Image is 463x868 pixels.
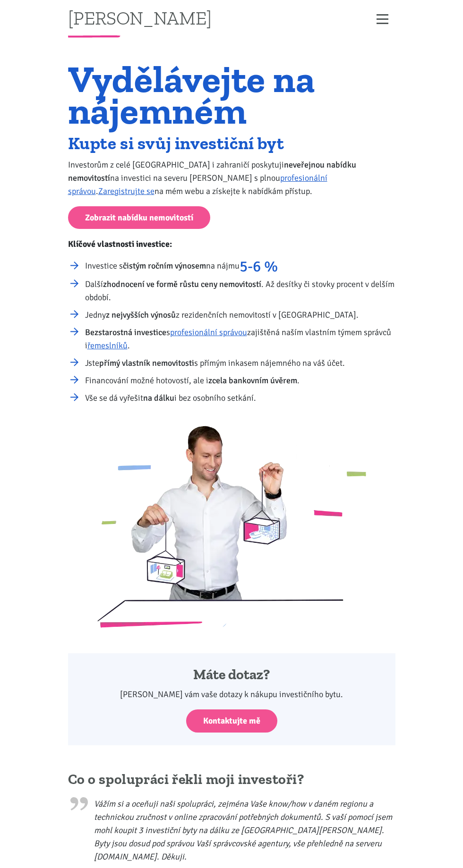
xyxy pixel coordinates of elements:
[68,771,395,789] h2: Co o spolupráci řekli moji investoři?
[106,310,176,320] strong: z nejvyšších výnosů
[85,326,395,352] li: s zajištěná naším vlastním týmem správců i .
[85,374,395,387] li: Financování možné hotovostí, ale i .
[170,327,247,337] a: profesionální správou
[370,11,395,27] button: Zobrazit menu
[68,206,210,229] a: Zobrazit nabídku nemovitostí
[68,8,212,27] a: [PERSON_NAME]
[85,278,395,304] li: Další . Až desítky či stovky procent v delším období.
[240,257,278,276] strong: 5-6 %
[68,160,356,183] strong: neveřejnou nabídku nemovitostí
[68,237,395,251] p: Klíčové vlastnosti investice:
[143,393,174,403] strong: na dálku
[68,158,395,198] p: Investorům z celé [GEOGRAPHIC_DATA] i zahraničí poskytuji na investici na severu [PERSON_NAME] s ...
[123,261,206,271] strong: čistým ročním výnosem
[85,259,395,273] li: Investice s na nájmu
[85,391,395,405] li: Vše se dá vyřešit i bez osobního setkání.
[85,308,395,321] li: Jedny z rezidenčních nemovitostí v [GEOGRAPHIC_DATA].
[81,688,383,701] p: [PERSON_NAME] vám vaše dotazy k nákupu investičního bytu.
[81,666,383,684] h4: Máte dotaz?
[85,356,395,370] li: Jste s přímým inkasem nájemného na váš účet.
[68,173,327,196] a: profesionální správou
[99,358,194,368] strong: přímý vlastník nemovitosti
[103,279,261,289] strong: zhodnocení ve formě růstu ceny nemovitostí
[208,375,297,386] strong: zcela bankovním úvěrem
[68,135,395,151] h2: Kupte si svůj investiční byt
[87,340,128,351] a: řemeslníků
[186,709,277,733] a: Kontaktujte mě
[68,63,395,126] h1: Vydělávejte na nájemném
[98,186,154,196] a: Zaregistrujte se
[85,327,166,337] strong: Bezstarostná investice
